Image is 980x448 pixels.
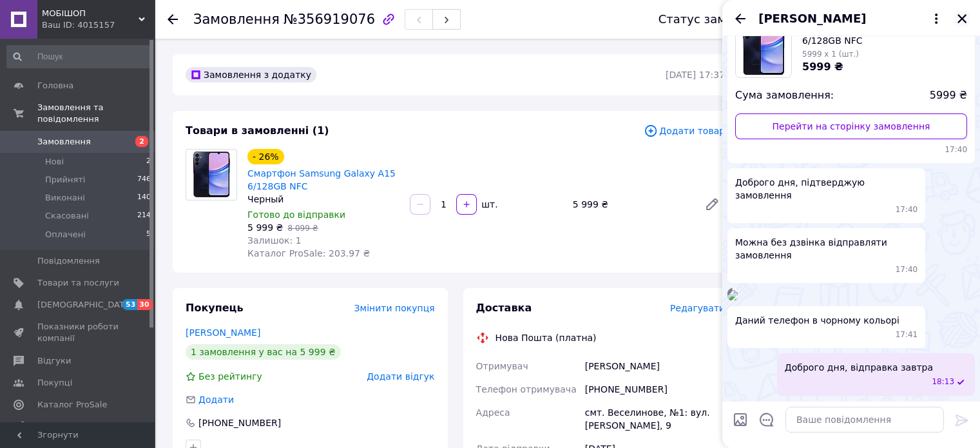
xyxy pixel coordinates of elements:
[735,144,967,155] span: 17:40 12.08.2025
[45,229,86,240] span: Оплачені
[727,290,738,300] img: 4ebbdb68-87e0-40fe-af5d-1300380ba0b7_w500_h500
[283,12,375,27] span: №356919076
[37,377,72,389] span: Покупці
[758,10,944,27] button: [PERSON_NAME]
[735,314,899,327] span: Даний телефон в чорному кольорі
[198,371,262,382] span: Без рейтингу
[45,210,89,222] span: Скасовані
[735,176,918,202] span: Доброго дня, підтверджую замовлення
[186,302,244,314] span: Покупець
[193,12,280,27] span: Замовлення
[45,192,85,204] span: Виконані
[896,204,918,215] span: 17:40 12.08.2025
[735,236,918,262] span: Можна без дзвінка відправляти замовлення
[137,174,151,186] span: 746
[247,222,283,233] span: 5 999 ₴
[137,299,152,310] span: 30
[122,299,137,310] span: 53
[37,80,73,92] span: Головна
[37,399,107,411] span: Каталог ProSale
[37,136,91,148] span: Замовлення
[137,210,151,222] span: 214
[476,361,528,371] span: Отримувач
[582,401,727,437] div: смт. Веселинове, №1: вул. [PERSON_NAME], 9
[785,361,933,374] span: Доброго дня, відправка завтра
[733,11,748,26] button: Назад
[699,191,725,217] a: Редагувати
[758,411,775,428] button: Відкрити шаблони відповідей
[247,193,399,206] div: Черный
[802,61,843,73] span: 5999 ₴
[758,10,866,27] span: [PERSON_NAME]
[476,407,510,418] span: Адреса
[666,70,725,80] time: [DATE] 17:37
[896,329,918,340] span: 17:41 12.08.2025
[568,195,694,213] div: 5 999 ₴
[197,416,282,429] div: [PHONE_NUMBER]
[37,299,133,311] span: [DEMOGRAPHIC_DATA]
[45,174,85,186] span: Прийняті
[735,113,967,139] a: Перейти на сторінку замовлення
[37,321,119,344] span: Показники роботи компанії
[670,303,725,313] span: Редагувати
[930,88,967,103] span: 5999 ₴
[6,45,152,68] input: Пошук
[478,198,499,211] div: шт.
[146,229,151,240] span: 5
[135,136,148,147] span: 2
[37,421,82,433] span: Аналітика
[168,13,178,26] div: Повернутися назад
[37,277,119,289] span: Товари та послуги
[354,303,435,313] span: Змінити покупця
[146,156,151,168] span: 2
[932,376,954,387] span: 18:13 12.08.2025
[247,248,370,258] span: Каталог ProSale: 203.97 ₴
[186,124,329,137] span: Товари в замовленні (1)
[186,327,260,338] a: [PERSON_NAME]
[644,124,725,138] span: Додати товар
[476,302,532,314] span: Доставка
[247,168,396,191] a: Смартфон Samsung Galaxy A15 6/128GB NFC
[287,224,318,233] span: 8 099 ₴
[247,149,284,164] div: - 26%
[198,394,234,405] span: Додати
[582,378,727,401] div: [PHONE_NUMBER]
[736,22,791,77] img: 6634193096_w160_h160_smartfon-samsung-galaxy.jpg
[42,8,139,19] span: МОБІШОП
[476,384,577,394] span: Телефон отримувача
[186,67,316,83] div: Замовлення з додатку
[247,235,302,246] span: Залишок: 1
[37,355,71,367] span: Відгуки
[802,50,859,59] span: 5999 x 1 (шт.)
[954,11,970,26] button: Закрити
[45,156,64,168] span: Нові
[247,209,345,220] span: Готово до відправки
[37,255,100,267] span: Повідомлення
[42,19,155,31] div: Ваш ID: 4015157
[735,88,834,103] span: Сума замовлення:
[186,344,341,360] div: 1 замовлення у вас на 5 999 ₴
[37,102,155,125] span: Замовлення та повідомлення
[186,150,236,199] img: Смартфон Samsung Galaxy A15 6/128GB NFC
[582,355,727,378] div: [PERSON_NAME]
[492,331,600,344] div: Нова Пошта (платна)
[367,371,434,382] span: Додати відгук
[137,192,151,204] span: 140
[896,264,918,275] span: 17:40 12.08.2025
[658,13,777,26] div: Статус замовлення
